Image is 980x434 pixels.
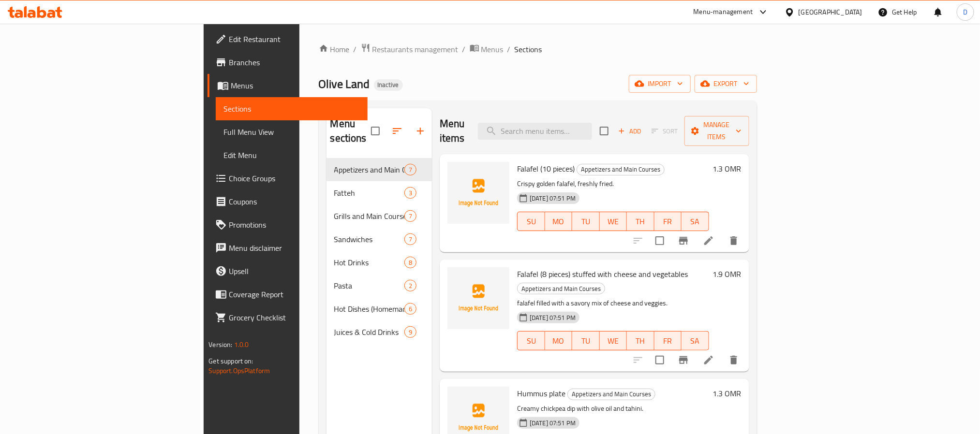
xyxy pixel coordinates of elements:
span: SA [685,334,705,348]
span: Promotions [229,219,359,231]
span: Edit Restaurant [229,33,359,45]
span: FR [658,334,678,348]
div: [GEOGRAPHIC_DATA] [799,7,862,17]
button: Branch-specific-item [672,348,695,372]
a: Promotions [208,213,367,236]
span: Hot Drinks [334,257,404,268]
li: / [507,43,511,55]
span: Choice Groups [229,173,359,184]
span: Select to update [650,231,670,251]
span: 6 [405,304,416,314]
span: Menus [231,80,359,91]
div: items [404,164,416,175]
img: Falafel (10 pieces) [447,162,509,224]
span: WE [604,334,624,348]
a: Choice Groups [208,167,367,190]
span: Coupons [229,196,359,207]
button: WE [600,212,627,231]
div: Sandwiches7 [327,228,432,251]
div: Appetizers and Main Courses7 [327,158,432,181]
span: D [963,7,967,17]
span: Upsell [229,265,359,277]
span: 8 [405,258,416,267]
div: Appetizers and Main Courses [577,164,665,175]
img: Falafel (8 pieces) stuffed with cheese and vegetables [447,267,509,329]
span: 9 [405,328,416,337]
button: import [629,75,691,93]
nav: Menu sections [327,154,432,347]
span: Inactive [374,81,403,89]
button: TU [572,212,600,231]
h2: Menu items [440,116,466,145]
button: export [695,75,757,93]
a: Coupons [208,190,367,213]
span: TH [631,215,651,229]
div: Appetizers and Main Courses [567,389,655,400]
a: Edit Menu [216,144,367,167]
a: Support.OpsPlatform [208,364,270,377]
span: Fatteh [334,187,404,199]
a: Sections [216,97,367,120]
button: TH [627,212,654,231]
div: items [404,257,416,268]
div: items [404,303,416,315]
a: Menus [470,43,504,56]
span: 7 [405,165,416,174]
nav: breadcrumb [319,43,757,56]
div: items [404,326,416,338]
span: Pasta [334,280,404,291]
button: SU [517,212,545,231]
span: Appetizers and Main Courses [334,164,404,175]
div: items [404,280,416,291]
a: Restaurants management [361,43,459,56]
button: TH [627,331,654,350]
span: 3 [405,188,416,198]
div: Appetizers and Main Courses [517,283,605,294]
span: 7 [405,235,416,244]
div: Sandwiches [334,233,404,245]
span: Branches [229,57,359,68]
button: delete [722,348,745,372]
span: TU [576,334,596,348]
span: Menu disclaimer [229,242,359,254]
div: Hot Drinks8 [327,251,432,274]
p: falafel filled with a savory mix of cheese and veggies. [517,297,709,309]
div: Pasta2 [327,274,432,297]
button: SU [517,331,545,350]
span: FR [658,215,678,229]
span: [DATE] 07:51 PM [526,313,579,322]
button: SA [682,212,709,231]
span: Sections [223,103,359,115]
button: SA [682,331,709,350]
span: SA [685,215,705,229]
a: Upsell [208,260,367,283]
span: Restaurants management [372,43,459,55]
span: Add item [614,124,645,139]
span: Falafel (10 pieces) [517,161,575,176]
span: Select section first [645,124,684,139]
span: import [637,78,683,90]
button: delete [722,229,745,252]
li: / [462,43,466,55]
a: Full Menu View [216,120,367,144]
span: Edit Menu [223,149,359,161]
span: Sort sections [386,119,409,143]
a: Branches [208,51,367,74]
div: items [404,233,416,245]
span: Coverage Report [229,289,359,300]
span: Select section [594,121,614,141]
h6: 1.9 OMR [713,267,742,281]
div: Hot Dishes (Homemade) [334,303,404,315]
span: Appetizers and Main Courses [518,283,605,294]
a: Grocery Checklist [208,306,367,329]
span: [DATE] 07:51 PM [526,419,579,428]
h6: 1.3 OMR [713,162,742,175]
button: Add section [409,119,432,143]
span: Appetizers and Main Courses [568,389,655,400]
div: Juices & Cold Drinks9 [327,320,432,344]
span: [DATE] 07:51 PM [526,194,579,203]
div: Juices & Cold Drinks [334,326,404,338]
